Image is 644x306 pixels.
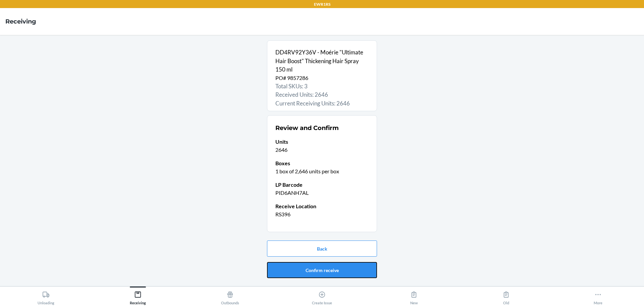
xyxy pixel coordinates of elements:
button: More [552,287,644,305]
button: Old [460,287,552,305]
p: Current Receiving Units: 2646 [275,99,369,108]
p: Received Units: 2646 [275,90,369,99]
p: RS396 [275,210,369,218]
button: Outbounds [184,287,276,305]
p: PO# 9857286 [275,74,369,82]
div: Unloading [38,288,54,305]
button: Create Issue [276,287,368,305]
div: Receiving [130,288,146,305]
p: EWR1RS [314,1,330,7]
button: Back [267,241,377,257]
p: Total SKUs: 3 [275,82,369,91]
div: More [594,288,602,305]
div: New [410,288,418,305]
h4: Receiving [5,17,36,26]
p: LP Barcode [275,181,369,189]
button: Receiving [92,287,184,305]
p: Boxes [275,159,369,167]
p: PID6ANH7AL [275,189,369,197]
p: 1 box of 2,646 units per box [275,167,369,175]
p: Units [275,138,369,146]
div: Old [502,288,510,305]
button: New [368,287,460,305]
button: Confirm receive [267,262,377,278]
h2: Review and Confirm [275,124,369,132]
p: 2646 [275,146,369,154]
p: DD4RV92Y36V - Moérie "Ultimate Hair Boost" Thickening Hair Spray 150 ml [275,48,369,74]
div: Create Issue [312,288,332,305]
p: Receive Location [275,202,369,210]
div: Outbounds [221,288,239,305]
